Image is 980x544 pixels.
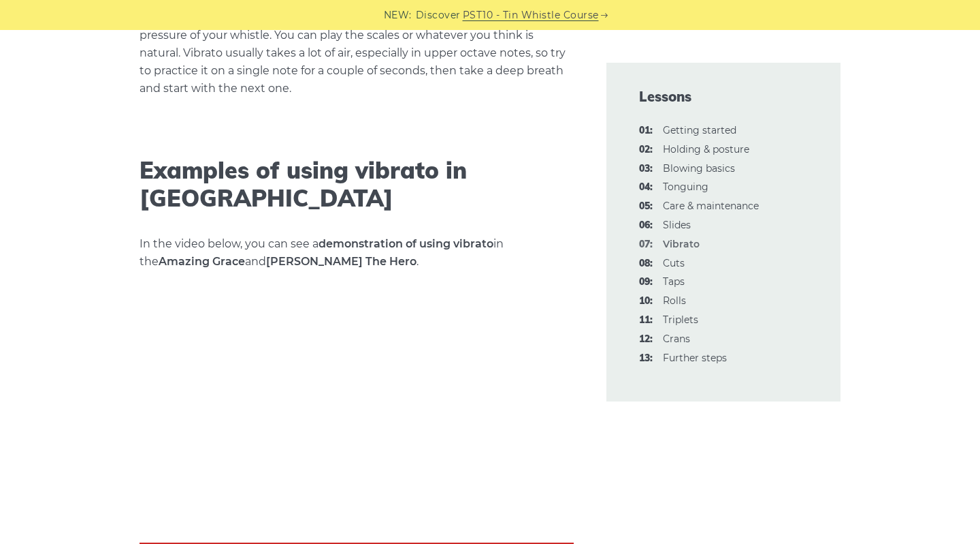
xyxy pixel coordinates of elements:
[639,312,653,329] span: 11:
[663,333,690,345] a: 12:Crans
[663,219,691,231] a: 06:Slides
[663,124,736,136] a: 01:Getting started
[140,299,574,543] iframe: Tin Whistle Vibrato - Amazing Grace & Hector The Hero
[140,157,574,213] h2: Examples of using vibrato in [GEOGRAPHIC_DATA]
[663,352,727,364] a: 13:Further steps
[639,256,653,272] span: 08:
[663,143,749,155] a: 02:Holding & posture
[639,123,653,139] span: 01:
[663,294,686,307] a: 10:Rolls
[639,179,653,196] span: 04:
[140,235,574,271] p: In the video below, you can see a in the and .
[384,7,412,23] span: NEW:
[639,161,653,177] span: 03:
[639,274,653,290] span: 09:
[318,237,493,250] strong: demonstration of using vibrato
[416,7,461,23] span: Discover
[663,238,700,250] strong: Vibrato
[159,255,245,268] strong: Amazing Grace
[663,257,685,269] a: 08:Cuts
[639,87,808,106] span: Lessons
[463,7,599,23] a: PST10 - Tin Whistle Course
[639,331,653,348] span: 12:
[639,237,653,253] span: 07:
[639,198,653,215] span: 05:
[639,350,653,367] span: 13:
[266,255,416,268] strong: [PERSON_NAME] The Hero
[639,217,653,234] span: 06:
[639,142,653,158] span: 02:
[663,275,685,288] a: 09:Taps
[663,181,708,193] a: 04:Tonguing
[639,293,653,309] span: 10:
[663,162,735,175] a: 03:Blowing basics
[663,314,698,326] a: 11:Triplets
[663,200,759,212] a: 05:Care & maintenance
